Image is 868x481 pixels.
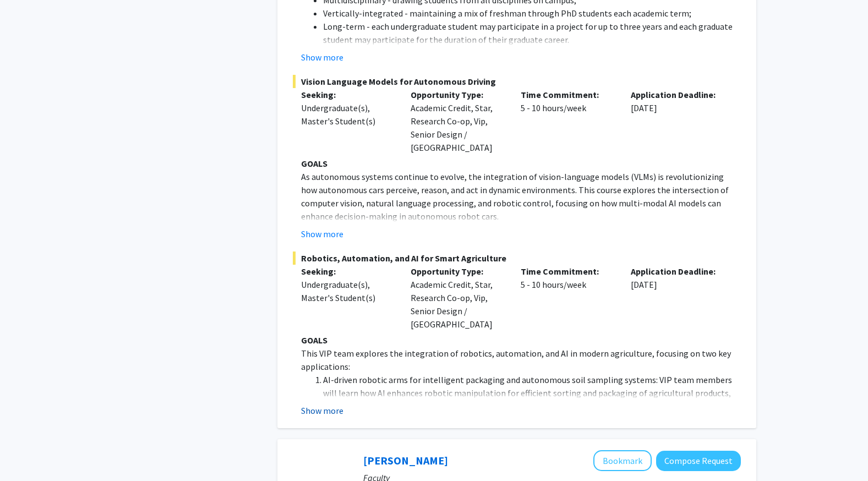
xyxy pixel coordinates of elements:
button: Compose Request to Hasan Ayaz [656,451,741,471]
p: Seeking: [301,88,395,101]
span: Vision Language Models for Autonomous Driving [293,75,741,88]
iframe: Chat [8,431,47,473]
a: [PERSON_NAME] [363,453,448,467]
p: Seeking: [301,265,395,278]
div: [DATE] [623,265,733,331]
li: AI-driven robotic arms for intelligent packaging and autonomous soil sampling systems: VIP team m... [323,373,741,413]
p: This VIP team explores the integration of robotics, automation, and AI in modern agriculture, foc... [301,347,741,373]
strong: GOALS [301,335,327,346]
li: Long-term - each undergraduate student may participate in a project for up to three years and eac... [323,20,741,46]
div: 5 - 10 hours/week [512,265,623,331]
p: Time Commitment: [521,88,614,101]
button: Show more [301,51,343,64]
button: Show more [301,404,343,417]
p: Application Deadline: [631,265,724,278]
button: Show more [301,227,343,240]
p: Opportunity Type: [411,88,504,101]
div: Undergraduate(s), Master's Student(s) [301,278,395,304]
span: Robotics, Automation, and AI for Smart Agriculture [293,252,741,265]
strong: GOALS [301,158,327,169]
div: 5 - 10 hours/week [512,88,623,154]
li: Vertically-integrated - maintaining a mix of freshman through PhD students each academic term; [323,7,741,20]
p: Time Commitment: [521,265,614,278]
div: Academic Credit, Star, Research Co-op, Vip, Senior Design / [GEOGRAPHIC_DATA] [402,265,512,331]
div: Undergraduate(s), Master's Student(s) [301,101,395,128]
div: [DATE] [623,88,733,154]
p: Opportunity Type: [411,265,504,278]
button: Add Hasan Ayaz to Bookmarks [593,450,652,471]
div: Academic Credit, Star, Research Co-op, Vip, Senior Design / [GEOGRAPHIC_DATA] [402,88,512,154]
p: As autonomous systems continue to evolve, the integration of vision-language models (VLMs) is rev... [301,170,741,223]
p: Application Deadline: [631,88,724,101]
